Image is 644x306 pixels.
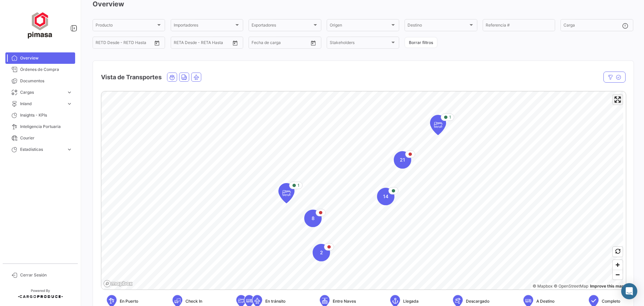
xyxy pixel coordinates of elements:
span: Inland [20,101,64,107]
span: Entre Naves [333,298,356,304]
h4: Vista de Transportes [101,73,162,82]
a: Courier [5,132,75,144]
span: En Puerto [120,298,138,304]
div: Map marker [304,210,322,227]
button: Enter fullscreen [613,95,623,104]
a: Map feedback [590,283,624,289]
a: Órdenes de Compra [5,64,75,75]
a: Insights - KPIs [5,110,75,121]
a: OpenStreetMap [554,283,588,289]
input: Hasta [112,41,139,46]
span: Insights - KPIs [20,112,72,118]
span: Inteligencia Portuaria [20,124,72,130]
span: Órdenes de Compra [20,67,72,73]
span: 1 [449,114,451,120]
span: 2 [320,249,323,256]
span: Courier [20,135,72,141]
input: Hasta [191,41,217,46]
span: Overview [20,55,72,61]
img: ff117959-d04a-4809-8d46-49844dc85631.png [23,8,57,42]
input: Desde [174,41,186,46]
button: Zoom out [613,270,623,279]
span: 14 [383,193,388,200]
button: Open calendar [152,38,162,48]
button: Land [179,73,189,81]
span: expand_more [66,101,72,107]
div: Map marker [430,115,446,135]
span: 1 [298,182,300,188]
button: Ocean [167,73,177,81]
div: Map marker [377,188,394,205]
span: 21 [400,157,405,163]
button: Zoom in [613,260,623,270]
span: Cargas [20,89,64,95]
button: Open calendar [308,38,318,48]
span: En tránsito [265,298,285,304]
div: Map marker [278,183,294,203]
span: Descargado [466,298,489,304]
span: Completo [602,298,620,304]
span: expand_more [66,89,72,95]
span: Estadísticas [20,146,64,152]
span: Stakeholders [330,41,390,46]
a: Inteligencia Portuaria [5,121,75,132]
button: Air [192,73,201,81]
input: Desde [96,41,108,46]
a: Documentos [5,75,75,87]
span: 8 [312,215,315,222]
span: Llegada [403,298,419,304]
button: Borrar filtros [405,37,437,48]
button: Open calendar [230,38,240,48]
div: Map marker [313,244,330,261]
canvas: Map [101,91,623,290]
div: Map marker [394,151,411,169]
a: Overview [5,52,75,64]
input: Hasta [268,41,295,46]
a: Mapbox [533,283,552,289]
span: A Destino [536,298,554,304]
span: expand_more [66,146,72,152]
span: Producto [96,24,156,29]
div: Abrir Intercom Messenger [621,283,637,299]
span: Destino [408,24,468,29]
input: Desde [252,41,264,46]
span: Origen [330,24,390,29]
span: Zoom out [613,270,623,279]
span: Cerrar Sesión [20,272,72,278]
a: Mapbox logo [103,280,133,288]
span: Check In [185,298,202,304]
span: Documentos [20,78,72,84]
span: Importadores [174,24,234,29]
span: Exportadores [252,24,312,29]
